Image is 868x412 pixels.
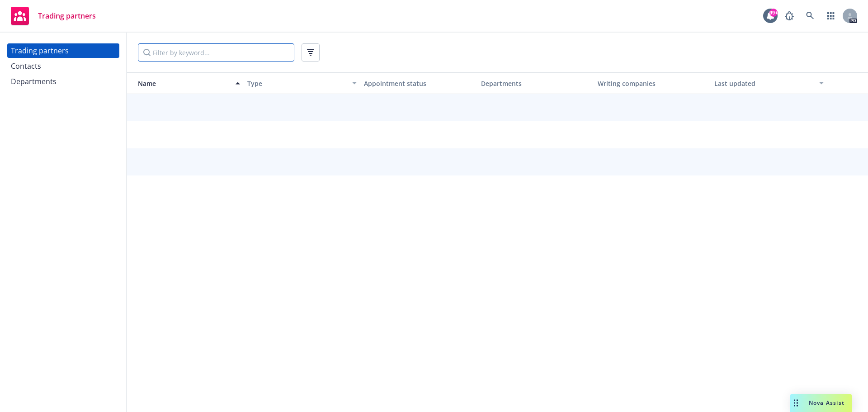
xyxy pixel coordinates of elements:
[127,72,244,94] button: Name
[714,79,814,88] div: Last updated
[477,72,594,94] button: Departments
[247,79,347,88] div: Type
[790,394,852,412] button: Nova Assist
[780,7,798,25] a: Report a Bug
[360,72,477,94] button: Appointment status
[244,72,360,94] button: Type
[38,12,96,19] span: Trading partners
[11,59,41,73] div: Contacts
[138,43,294,62] input: Filter by keyword...
[11,74,57,89] div: Departments
[598,79,707,88] div: Writing companies
[7,59,119,73] a: Contacts
[711,72,827,94] button: Last updated
[481,79,590,88] div: Departments
[594,72,711,94] button: Writing companies
[809,399,844,407] span: Nova Assist
[801,7,819,25] a: Search
[769,9,778,17] div: 99+
[364,79,473,88] div: Appointment status
[7,3,99,28] a: Trading partners
[7,74,119,89] a: Departments
[822,7,840,25] a: Switch app
[131,79,230,88] div: Name
[7,43,119,58] a: Trading partners
[11,43,69,58] div: Trading partners
[790,394,802,412] div: Drag to move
